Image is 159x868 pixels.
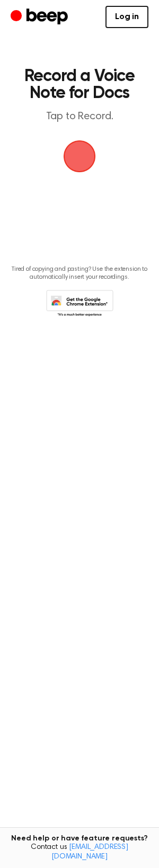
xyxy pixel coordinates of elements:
span: Contact us [6,843,153,862]
p: Tap to Record. [19,110,140,123]
a: Beep [11,7,70,28]
a: Log in [105,6,148,28]
p: Tired of copying and pasting? Use the extension to automatically insert your recordings. [8,265,151,281]
a: [EMAIL_ADDRESS][DOMAIN_NAME] [51,844,128,861]
img: Beep Logo [64,140,95,172]
h1: Record a Voice Note for Docs [19,68,140,102]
